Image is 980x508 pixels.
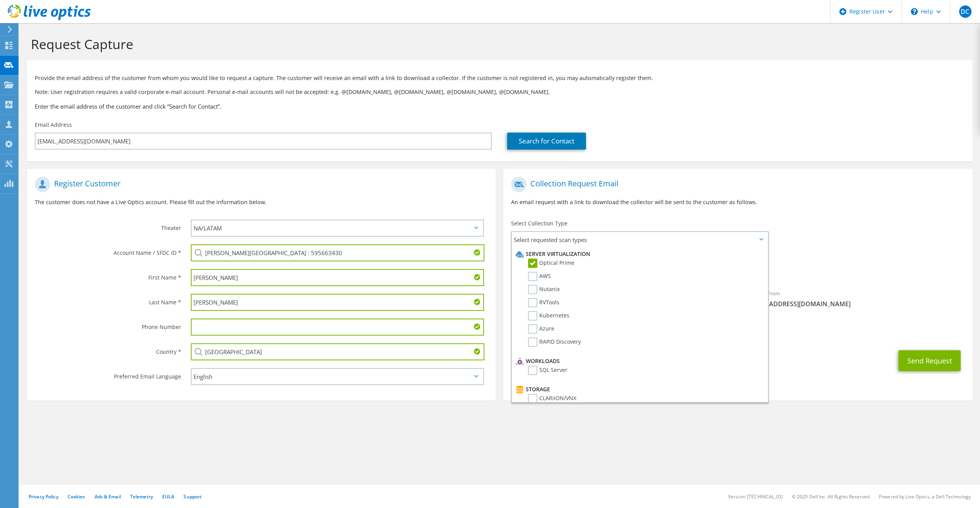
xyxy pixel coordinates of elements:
[35,177,484,192] h1: Register Customer
[514,385,763,394] li: Storage
[911,8,918,15] svg: \n
[503,251,972,281] div: Requested Collections
[31,36,965,52] h1: Request Capture
[503,316,972,343] div: CC & Reply To
[528,324,554,334] label: Azure
[511,220,567,227] label: Select Collection Type
[511,177,960,192] h1: Collection Request Email
[162,493,174,500] a: EULA
[728,493,783,500] li: Version: [TECHNICAL_ID]
[792,493,870,500] li: © 2025 Dell Inc. All Rights Reserved
[528,272,551,281] label: AWS
[35,294,181,306] label: Last Name *
[35,244,181,257] label: Account Name / SFDC ID *
[528,338,581,347] label: RAPID Discovery
[29,493,58,500] a: Privacy Policy
[35,121,72,129] label: Email Address
[35,368,181,380] label: Preferred Email Language
[746,300,965,308] span: [EMAIL_ADDRESS][DOMAIN_NAME]
[511,198,964,206] p: An email request with a link to download the collector will be sent to the customer as follows.
[35,269,181,281] label: First Name *
[68,493,85,500] a: Cookies
[528,285,560,294] label: Nutanix
[514,249,763,259] li: Server Virtualization
[183,493,202,500] a: Support
[528,259,574,268] label: Optical Prime
[35,198,488,206] p: The customer does not have a Live Optics account. Please fill out the information below.
[35,88,965,96] p: Note: User registration requires a valid corporate e-mail account. Personal e-mail accounts will ...
[35,343,181,356] label: Country *
[35,74,965,82] p: Provide the email address of the customer from whom you would like to request a capture. The cust...
[130,493,153,500] a: Telemetry
[879,493,971,500] li: Powered by Live Optics, a Dell Technology
[35,102,965,111] h3: Enter the email address of the customer and click “Search for Contact”.
[503,285,738,312] div: To
[528,366,567,375] label: SQL Server
[738,285,972,312] div: Sender & From
[512,232,767,247] span: Select requested scan types
[95,493,121,500] a: Ads & Email
[528,298,559,307] label: RVTools
[528,394,576,403] label: CLARiiON/VNX
[35,319,181,331] label: Phone Number
[35,220,181,232] label: Theater
[507,133,586,150] a: Search for Contact
[514,356,763,366] li: Workloads
[898,350,961,371] button: Send Request
[959,5,972,18] span: DC
[528,311,569,320] label: Kubernetes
